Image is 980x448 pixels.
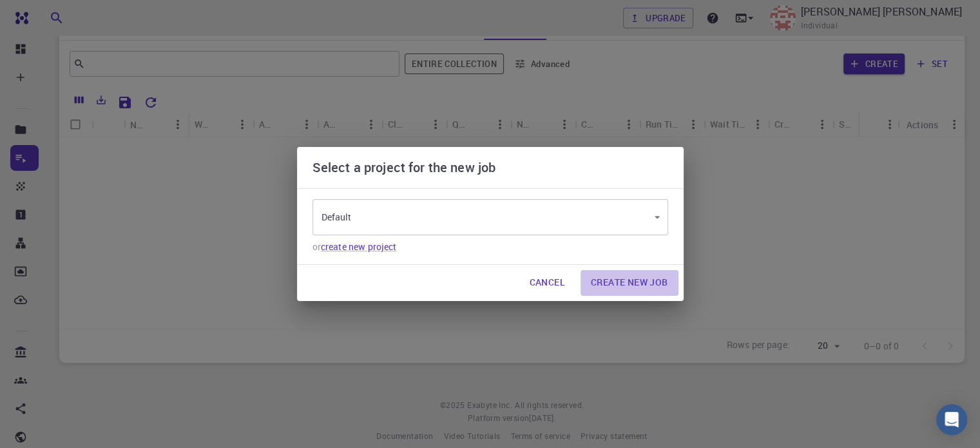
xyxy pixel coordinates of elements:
span: Support [26,9,72,21]
button: Create New Job [581,270,678,296]
div: Open Intercom Messenger [936,404,967,435]
p: or [312,240,668,253]
button: Cancel [519,270,575,296]
div: Default [312,203,668,232]
a: create new project [321,240,397,253]
h6: Select a project for the new job [312,157,496,178]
